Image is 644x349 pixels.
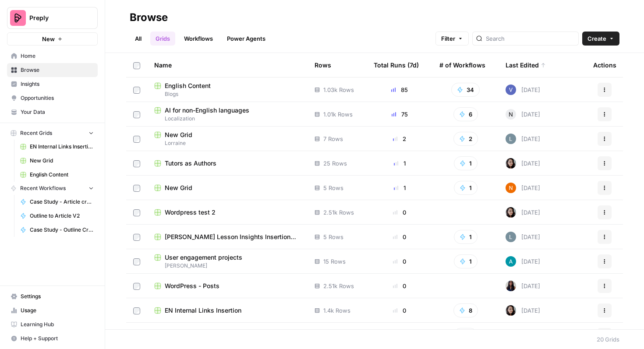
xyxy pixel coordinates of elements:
[165,159,216,168] span: Tutors as Authors
[454,181,478,195] button: 1
[453,107,478,121] button: 6
[21,80,94,88] span: Insights
[435,32,469,46] button: Filter
[165,253,242,262] span: User engagement projects
[587,34,606,43] span: Create
[154,306,301,315] a: EN Internal Links Insertion
[454,254,478,268] button: 1
[16,209,98,223] a: Outline to Article V2
[30,143,94,151] span: EN Internal Links Insertion
[165,233,301,241] span: [PERSON_NAME] Lesson Insights Insertion Grid
[7,127,98,140] button: Recent Grids
[150,32,175,46] a: Grids
[21,108,94,116] span: Your Data
[154,90,301,98] span: Blogs
[10,10,26,26] img: Preply Logo
[374,233,425,241] div: 0
[165,130,192,139] span: New Grid
[7,63,98,77] a: Browse
[42,35,55,43] span: New
[582,32,619,46] button: Create
[454,156,478,170] button: 1
[21,52,94,60] span: Home
[7,77,98,91] a: Insights
[21,94,94,102] span: Opportunities
[506,256,516,267] img: 48p1dlxc26vy6gc5e5xg6nwbe9bs
[16,168,98,182] a: English Content
[165,306,241,315] span: EN Internal Links Insertion
[154,253,301,270] a: User engagement projects[PERSON_NAME]
[374,53,419,77] div: Total Runs (7d)
[323,85,354,94] span: 1.03k Rows
[593,53,616,77] div: Actions
[154,183,301,192] a: New Grid
[486,34,575,43] input: Search
[16,195,98,209] a: Case Study - Article creation
[374,134,425,143] div: 2
[154,115,301,123] span: Localization
[30,226,94,234] span: Case Study - Outline Creation V1
[323,134,343,143] span: 7 Rows
[20,184,66,192] span: Recent Workflows
[315,53,331,77] div: Rows
[374,306,425,315] div: 0
[154,233,301,241] a: [PERSON_NAME] Lesson Insights Insertion Grid
[506,158,516,169] img: 0od0somutai3rosqwdkhgswflu93
[453,303,478,317] button: 8
[374,257,425,266] div: 0
[453,132,478,146] button: 2
[16,223,98,237] a: Case Study - Outline Creation V1
[154,282,301,290] a: WordPress - Posts
[7,32,98,46] button: New
[222,32,271,46] a: Power Agents
[506,85,540,95] div: [DATE]
[165,183,192,192] span: New Grid
[454,230,478,244] button: 1
[154,139,301,147] span: Lorraine
[30,198,94,206] span: Case Study - Article creation
[506,305,540,316] div: [DATE]
[7,7,98,29] button: Workspace: Preply
[7,91,98,105] a: Opportunities
[20,129,52,137] span: Recent Grids
[506,183,516,193] img: c37vr20y5fudypip844bb0rvyfb7
[323,183,343,192] span: 5 Rows
[21,321,94,328] span: Learning Hub
[7,182,98,195] button: Recent Workflows
[323,208,354,217] span: 2.51k Rows
[30,157,94,165] span: New Grid
[323,159,347,168] span: 25 Rows
[21,293,94,300] span: Settings
[323,257,346,266] span: 15 Rows
[29,14,82,22] span: Preply
[509,110,513,119] span: N
[506,305,516,316] img: 0od0somutai3rosqwdkhgswflu93
[439,53,485,77] div: # of Workflows
[154,53,301,77] div: Name
[154,159,301,168] a: Tutors as Authors
[165,208,216,217] span: Wordpress test 2
[506,232,540,242] div: [DATE]
[441,34,455,43] span: Filter
[16,154,98,168] a: New Grid
[21,307,94,314] span: Usage
[21,335,94,342] span: Help + Support
[154,106,301,123] a: AI for non-English languagesLocalization
[506,281,540,291] div: [DATE]
[179,32,218,46] a: Workflows
[7,317,98,331] a: Learning Hub
[374,208,425,217] div: 0
[7,289,98,303] a: Settings
[374,159,425,168] div: 1
[506,53,546,77] div: Last Edited
[597,335,619,344] div: 20 Grids
[374,282,425,290] div: 0
[374,110,425,119] div: 75
[7,303,98,317] a: Usage
[374,183,425,192] div: 1
[154,130,301,147] a: New GridLorraine
[323,110,353,119] span: 1.01k Rows
[506,134,516,144] img: lv9aeu8m5xbjlu53qhb6bdsmtbjy
[130,11,168,25] div: Browse
[323,306,350,315] span: 1.4k Rows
